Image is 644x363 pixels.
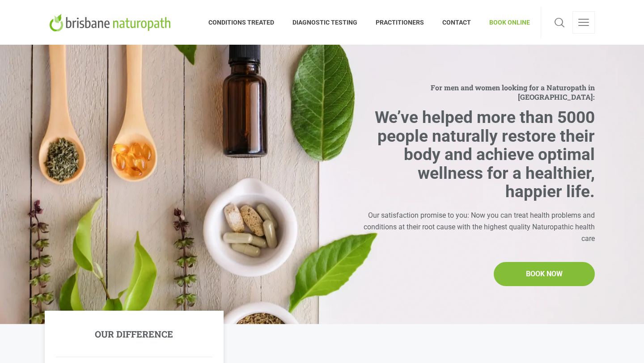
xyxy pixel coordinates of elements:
span: For men and women looking for a Naturopath in [GEOGRAPHIC_DATA]: [359,83,595,101]
a: BOOK ONLINE [480,7,530,38]
img: Brisbane Naturopath [49,13,174,31]
a: Brisbane Naturopath [49,7,174,38]
a: PRACTITIONERS [367,7,433,38]
a: BOOK NOW [494,262,595,286]
span: DIAGNOSTIC TESTING [284,15,367,30]
span: CONTACT [433,15,480,30]
span: PRACTITIONERS [367,15,433,30]
span: BOOK ONLINE [480,15,530,30]
div: Our satisfaction promise to you: Now you can treat health problems and conditions at their root c... [359,210,595,244]
h5: OUR DIFFERENCE [95,329,173,339]
a: CONTACT [433,7,480,38]
a: Search [552,11,567,34]
a: CONDITIONS TREATED [208,7,284,38]
h2: We’ve helped more than 5000 people naturally restore their body and achieve optimal wellness for ... [359,108,595,201]
span: CONDITIONS TREATED [208,15,284,30]
a: DIAGNOSTIC TESTING [284,7,367,38]
span: BOOK NOW [526,268,563,280]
